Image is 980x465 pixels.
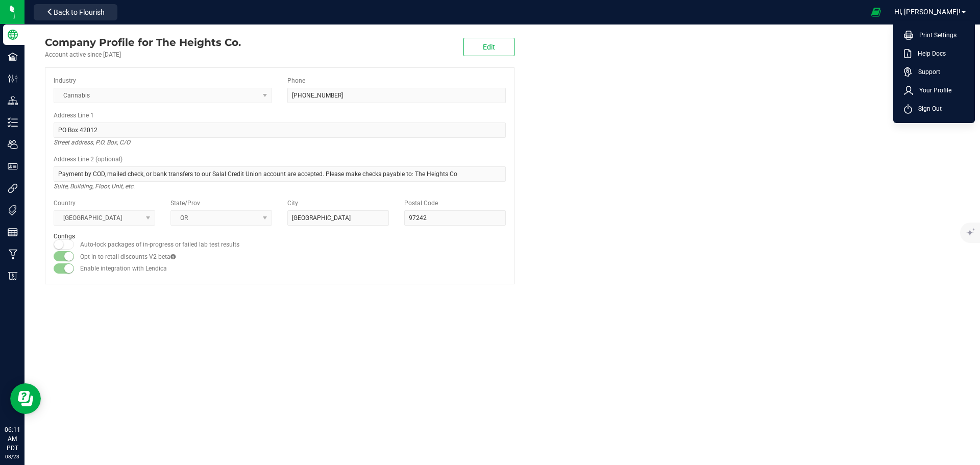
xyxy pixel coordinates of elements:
[54,166,506,182] input: Suite, Building, Unit, etc.
[45,50,241,59] div: Account active since [DATE]
[54,123,506,138] input: Address
[54,180,135,192] i: Suite, Building, Floor, Unit, etc.
[8,30,18,40] inline-svg: Company
[8,227,18,237] inline-svg: Reports
[912,104,942,114] span: Sign Out
[34,4,117,20] button: Back to Flourish
[894,8,961,16] span: Hi, [PERSON_NAME]!
[904,67,968,77] a: Support
[287,210,389,226] input: City
[287,88,506,103] input: (123) 456-7890
[8,74,18,84] inline-svg: Configuration
[8,249,18,259] inline-svg: Manufacturing
[287,199,298,208] label: City
[170,199,200,208] label: State/Prov
[463,38,514,56] button: Edit
[5,453,20,460] p: 08/23
[8,205,18,215] inline-svg: Tags
[54,111,94,120] label: Address Line 1
[54,199,76,208] label: Country
[54,155,122,164] label: Address Line 2 (optional)
[54,233,506,240] h2: Configs
[8,139,18,150] inline-svg: Users
[80,240,239,249] label: Auto-lock packages of in-progress or failed lab test results
[5,425,20,453] p: 06:11 AM PDT
[8,183,18,193] inline-svg: Integrations
[54,136,130,149] i: Street address, P.O. Box, C/O
[287,76,305,85] label: Phone
[8,95,18,106] inline-svg: Distribution
[8,117,18,128] inline-svg: Inventory
[913,85,951,95] span: Your Profile
[404,199,438,208] label: Postal Code
[80,252,176,261] label: Opt in to retail discounts V2 beta
[10,383,41,414] iframe: Resource center
[913,30,957,40] span: Print Settings
[8,161,18,172] inline-svg: User Roles
[45,35,241,50] div: The Heights Co.
[8,52,18,62] inline-svg: Facilities
[904,48,968,59] a: Help Docs
[865,2,888,22] span: Open Ecommerce Menu
[912,67,940,77] span: Support
[54,76,76,85] label: Industry
[483,43,495,51] span: Edit
[54,8,105,16] span: Back to Flourish
[912,48,946,59] span: Help Docs
[404,210,506,226] input: Postal Code
[8,271,18,281] inline-svg: Billing
[80,264,167,273] label: Enable integration with Lendica
[896,100,972,118] li: Sign Out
